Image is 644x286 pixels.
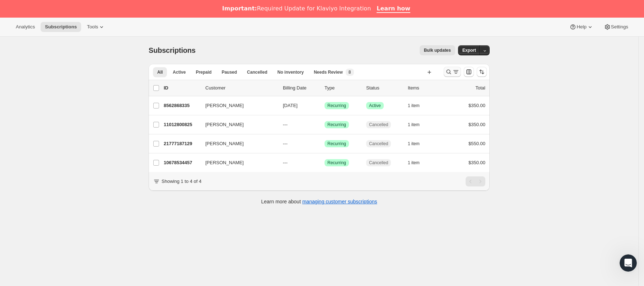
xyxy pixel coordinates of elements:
p: Customer [205,84,277,92]
span: Analytics [16,24,35,30]
span: Needs Review [314,69,343,75]
span: Recurring [327,160,346,166]
span: Paused [221,69,237,75]
button: Crear vista nueva [424,67,435,77]
button: Buscar y filtrar resultados [444,67,461,77]
span: $350.00 [468,103,485,108]
span: Recurring [327,122,346,128]
p: Learn more about [261,198,377,205]
button: Bulk updates [420,45,455,55]
span: --- [283,141,288,146]
nav: Paginación [466,176,485,186]
span: Prepaid [196,69,211,75]
span: [DATE] [283,103,298,108]
span: [PERSON_NAME] [205,102,244,109]
button: Subscriptions [41,22,81,32]
button: Ordenar los resultados [477,67,487,77]
div: Items [408,84,444,92]
p: 8562868335 [164,102,200,109]
p: Showing 1 to 4 of 4 [162,178,201,185]
button: 1 item [408,120,428,130]
div: 21777187129[PERSON_NAME]---LogradoRecurringCancelled1 item$550.00 [164,139,485,149]
div: 10678534457[PERSON_NAME]---LogradoRecurringCancelled1 item$350.00 [164,158,485,168]
button: Export [458,45,480,55]
button: [PERSON_NAME] [201,157,273,169]
span: Subscriptions [45,24,77,30]
button: Tools [83,22,109,32]
b: Important: [222,5,257,12]
span: --- [283,122,288,127]
button: Help [565,22,598,32]
span: Bulk updates [424,47,451,53]
button: [PERSON_NAME] [201,100,273,111]
span: $350.00 [468,122,485,127]
button: 1 item [408,101,428,111]
p: 21777187129 [164,140,200,147]
button: Personalizar el orden y la visibilidad de las columnas de la tabla [464,67,474,77]
button: 1 item [408,139,428,149]
span: [PERSON_NAME] [205,121,244,128]
p: Status [366,84,402,92]
span: No inventory [277,69,304,75]
button: Settings [599,22,633,32]
div: 11012800825[PERSON_NAME]---LogradoRecurringCancelled1 item$350.00 [164,120,485,130]
div: IDCustomerBilling DateTypeStatusItemsTotal [164,84,485,92]
span: Recurring [327,141,346,147]
p: Billing Date [283,84,319,92]
span: --- [283,160,288,165]
button: Analytics [11,22,39,32]
span: Help [577,24,586,30]
span: Active [173,69,186,75]
p: Total [476,84,485,92]
span: Active [369,103,381,109]
span: Tools [87,24,98,30]
span: Cancelled [247,69,267,75]
span: $550.00 [468,141,485,146]
span: 1 item [408,122,420,128]
span: 1 item [408,141,420,147]
span: All [157,69,163,75]
span: 1 item [408,160,420,166]
span: Recurring [327,103,346,109]
span: Export [462,47,476,53]
button: 1 item [408,158,428,168]
a: managing customer subscriptions [302,199,377,204]
span: [PERSON_NAME] [205,159,244,166]
iframe: Intercom live chat [620,254,637,272]
span: Subscriptions [149,46,196,54]
div: Required Update for Klaviyo Integration [222,5,371,12]
div: 8562868335[PERSON_NAME][DATE]LogradoRecurringLogradoActive1 item$350.00 [164,101,485,111]
span: 8 [349,69,351,75]
span: Cancelled [369,122,388,128]
span: 1 item [408,103,420,109]
span: Cancelled [369,141,388,147]
p: 10678534457 [164,159,200,166]
a: Learn how [377,5,410,13]
span: Settings [611,24,628,30]
span: Cancelled [369,160,388,166]
div: Type [325,84,360,92]
span: [PERSON_NAME] [205,140,244,147]
p: ID [164,84,200,92]
button: [PERSON_NAME] [201,119,273,130]
span: $350.00 [468,160,485,165]
p: 11012800825 [164,121,200,128]
button: [PERSON_NAME] [201,138,273,149]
